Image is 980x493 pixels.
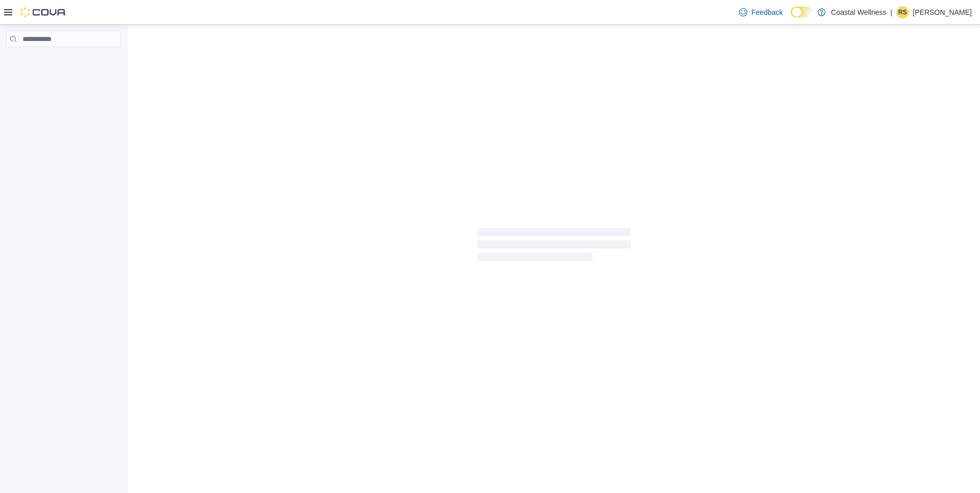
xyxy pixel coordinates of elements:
p: | [890,6,892,18]
input: Dark Mode [791,7,812,17]
p: Coastal Wellness [831,6,886,18]
span: Feedback [751,7,783,17]
div: Richard Schaper [896,6,909,18]
span: Loading [477,230,631,263]
nav: Complex example [6,49,121,74]
img: Cova [21,7,67,17]
a: Feedback [735,2,787,23]
span: RS [899,6,907,18]
p: [PERSON_NAME] [913,6,972,18]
